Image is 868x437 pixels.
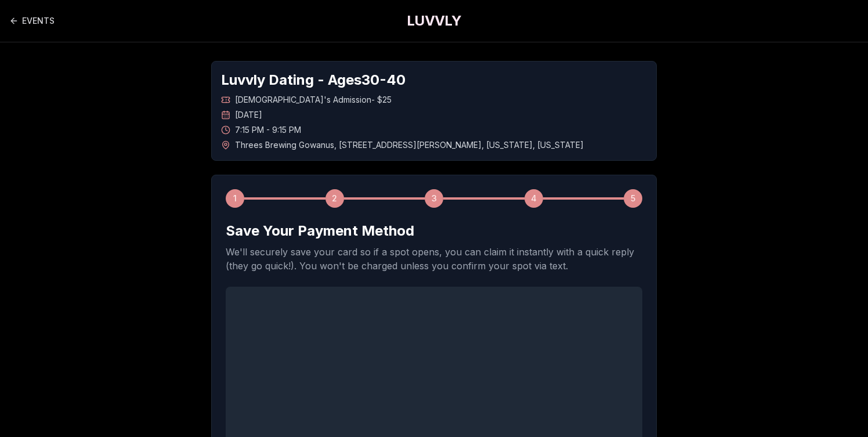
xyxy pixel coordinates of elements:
span: [DEMOGRAPHIC_DATA]'s Admission - $25 [235,94,392,106]
div: 2 [325,189,344,208]
div: 3 [425,189,443,208]
span: 7:15 PM - 9:15 PM [235,124,301,136]
span: [DATE] [235,109,262,121]
a: LUVVLY [407,12,461,30]
span: Threes Brewing Gowanus , [STREET_ADDRESS][PERSON_NAME] , [US_STATE] , [US_STATE] [235,139,584,151]
div: 4 [525,189,543,208]
h2: Save Your Payment Method [226,222,642,240]
div: 1 [226,189,244,208]
h1: Luvvly Dating - Ages 30 - 40 [221,71,647,89]
div: 5 [624,189,642,208]
a: Back to events [9,9,55,32]
p: We'll securely save your card so if a spot opens, you can claim it instantly with a quick reply (... [226,245,642,273]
